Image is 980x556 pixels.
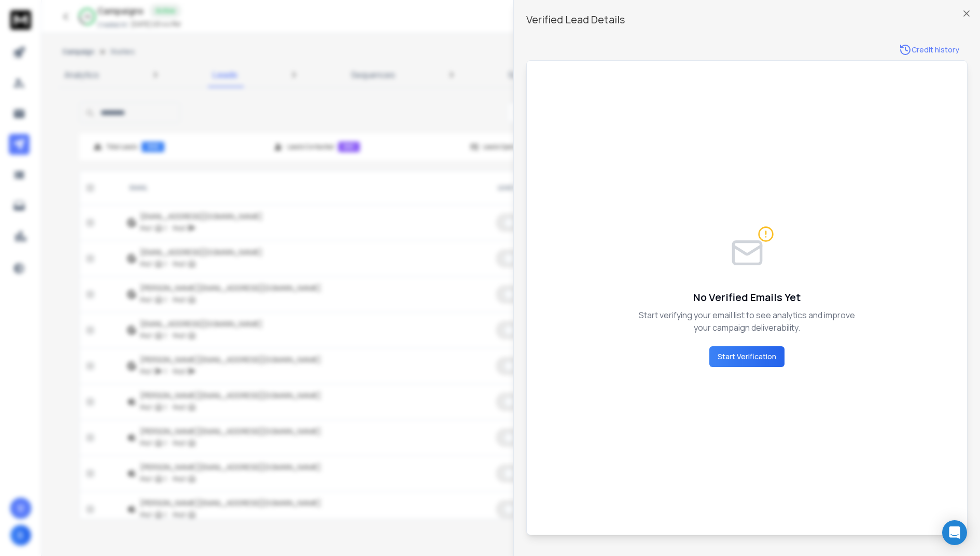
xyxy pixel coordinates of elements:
[631,290,863,305] h4: No Verified Emails Yet
[631,309,863,334] p: Start verifying your email list to see analytics and improve your campaign deliverability.
[942,520,967,545] div: Open Intercom Messenger
[891,39,968,60] a: Credit history
[709,346,785,367] button: Start Verification
[526,12,968,27] h3: Verified Lead Details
